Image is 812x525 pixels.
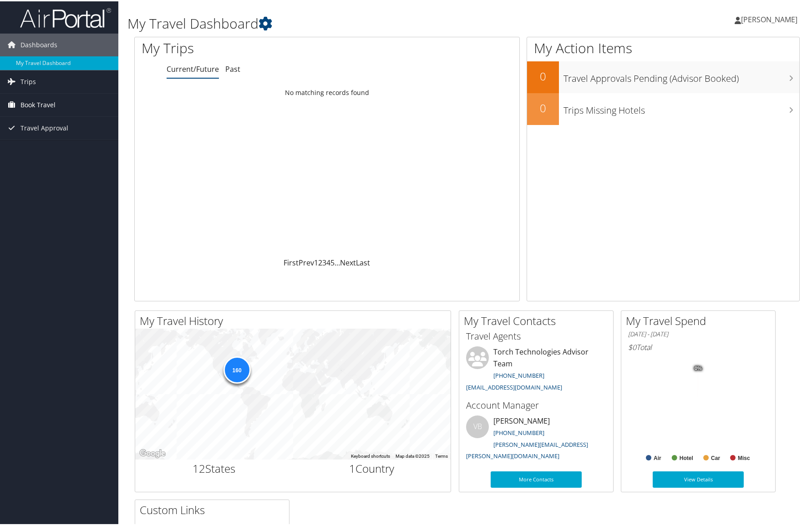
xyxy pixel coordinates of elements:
[464,312,613,327] h2: My Travel Contacts
[135,83,519,100] td: No matching records found
[527,92,799,124] a: 0Trips Missing Hotels
[340,256,356,266] a: Next
[462,414,611,463] li: [PERSON_NAME]
[654,454,661,460] text: Air
[628,329,768,337] h6: [DATE] - [DATE]
[351,452,390,458] button: Keyboard shortcuts
[466,414,489,437] div: VB
[491,470,582,486] a: More Contacts
[628,341,636,351] span: $0
[193,460,205,475] span: 12
[626,312,775,327] h2: My Travel Spend
[628,341,768,351] h6: Total
[142,37,352,56] h1: My Trips
[318,256,322,266] a: 2
[20,32,57,55] span: Dashboards
[314,256,318,266] a: 1
[466,382,562,390] a: [EMAIL_ADDRESS][DOMAIN_NAME]
[462,345,611,394] li: Torch Technologies Advisor Team
[527,67,559,83] h2: 0
[20,69,36,92] span: Trips
[223,355,250,382] div: 160
[680,454,693,460] text: Hotel
[695,365,702,370] tspan: 0%
[466,398,606,410] h3: Account Manager
[140,501,289,516] h2: Custom Links
[225,63,240,73] a: Past
[493,427,544,435] a: [PHONE_NUMBER]
[326,256,330,266] a: 4
[330,256,335,266] a: 5
[563,98,799,115] h3: Trips Missing Hotels
[20,115,68,138] span: Travel Approval
[563,66,799,84] h3: Travel Approvals Pending (Advisor Booked)
[140,312,451,327] h2: My Travel History
[142,460,286,475] h2: States
[435,452,448,457] a: Terms (opens in new tab)
[20,6,111,27] img: airportal-logo.png
[335,256,340,266] span: …
[300,460,444,475] h2: Country
[711,454,720,460] text: Car
[322,256,326,266] a: 3
[167,63,219,73] a: Current/Future
[284,256,299,266] a: First
[738,454,750,460] text: Misc
[466,329,606,341] h3: Travel Agents
[20,92,56,115] span: Book Travel
[396,452,430,457] span: Map data ©2025
[466,439,588,459] a: [PERSON_NAME][EMAIL_ADDRESS][PERSON_NAME][DOMAIN_NAME]
[356,256,370,266] a: Last
[527,60,799,92] a: 0Travel Approvals Pending (Advisor Booked)
[137,446,167,458] img: Google
[527,99,559,115] h2: 0
[653,470,744,486] a: View Details
[741,13,797,23] span: [PERSON_NAME]
[137,446,167,458] a: Open this area in Google Maps (opens a new window)
[527,37,799,56] h1: My Action Items
[127,13,580,32] h1: My Travel Dashboard
[493,370,544,378] a: [PHONE_NUMBER]
[349,460,355,475] span: 1
[299,256,314,266] a: Prev
[735,5,807,32] a: [PERSON_NAME]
